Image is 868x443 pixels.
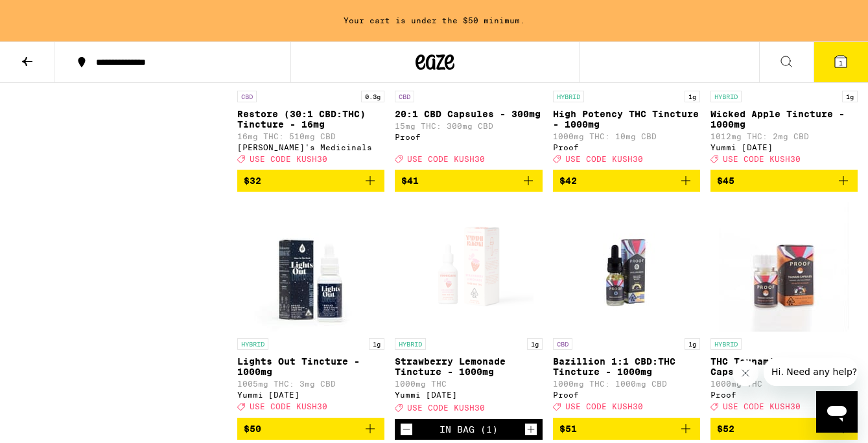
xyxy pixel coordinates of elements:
[719,202,849,332] img: Proof - THC Tsunami 100mg Capsules
[237,132,384,141] p: 16mg THC: 510mg CBD
[717,176,734,186] span: $45
[395,202,542,418] a: Open page for Strawberry Lemonade Tincture - 1000mg from Yummi Karma
[250,403,327,411] span: USE CODE KUSH30
[565,155,643,163] span: USE CODE KUSH30
[685,91,700,102] p: 1g
[816,391,858,433] iframe: Button to launch messaging window
[395,122,542,130] p: 15mg THC: 300mg CBD
[440,424,498,435] div: In Bag (1)
[723,403,801,411] span: USE CODE KUSH30
[710,418,858,440] button: Add to bag
[710,202,858,417] a: Open page for THC Tsunami 100mg Capsules from Proof
[685,338,700,350] p: 1g
[553,170,700,192] button: Add to bag
[395,391,542,399] div: Yummi [DATE]
[237,170,384,192] button: Add to bag
[553,418,700,440] button: Add to bag
[842,91,858,102] p: 1g
[395,170,542,192] button: Add to bag
[710,356,858,377] p: THC Tsunami 100mg Capsules
[764,358,858,386] iframe: Message from company
[246,202,376,332] img: Yummi Karma - Lights Out Tincture - 1000mg
[407,404,485,413] span: USE CODE KUSH30
[710,391,858,399] div: Proof
[710,91,742,102] p: HYBRID
[237,91,257,102] p: CBD
[237,356,384,377] p: Lights Out Tincture - 1000mg
[237,143,384,152] div: [PERSON_NAME]'s Medicinals
[710,380,858,388] p: 1000mg THC
[733,360,758,386] iframe: Close message
[553,356,700,377] p: Bazillion 1:1 CBD:THC Tincture - 1000mg
[710,132,858,141] p: 1012mg THC: 2mg CBD
[553,109,700,130] p: High Potency THC Tincture - 1000mg
[237,109,384,130] p: Restore (30:1 CBD:THC) Tincture - 16mg
[244,424,261,434] span: $50
[710,109,858,130] p: Wicked Apple Tincture - 1000mg
[400,423,413,436] button: Decrement
[401,176,419,186] span: $41
[395,91,414,102] p: CBD
[395,338,426,350] p: HYBRID
[237,380,384,388] p: 1005mg THC: 3mg CBD
[559,176,577,186] span: $42
[553,380,700,388] p: 1000mg THC: 1000mg CBD
[839,59,843,67] span: 1
[717,424,734,434] span: $52
[723,155,801,163] span: USE CODE KUSH30
[244,176,261,186] span: $32
[395,356,542,377] p: Strawberry Lemonade Tincture - 1000mg
[369,338,384,350] p: 1g
[710,338,742,350] p: HYBRID
[237,338,268,350] p: HYBRID
[395,133,542,141] div: Proof
[561,202,691,332] img: Proof - Bazillion 1:1 CBD:THC Tincture - 1000mg
[395,109,542,119] p: 20:1 CBD Capsules - 300mg
[407,155,485,163] span: USE CODE KUSH30
[527,338,543,350] p: 1g
[553,391,700,399] div: Proof
[361,91,384,102] p: 0.3g
[565,403,643,411] span: USE CODE KUSH30
[395,380,542,388] p: 1000mg THC
[553,143,700,152] div: Proof
[814,42,868,82] button: 1
[237,418,384,440] button: Add to bag
[553,91,584,102] p: HYBRID
[559,424,577,434] span: $51
[250,155,327,163] span: USE CODE KUSH30
[710,170,858,192] button: Add to bag
[710,143,858,152] div: Yummi [DATE]
[553,338,572,350] p: CBD
[237,202,384,417] a: Open page for Lights Out Tincture - 1000mg from Yummi Karma
[553,202,700,417] a: Open page for Bazillion 1:1 CBD:THC Tincture - 1000mg from Proof
[237,391,384,399] div: Yummi [DATE]
[524,423,537,436] button: Increment
[553,132,700,141] p: 1000mg THC: 10mg CBD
